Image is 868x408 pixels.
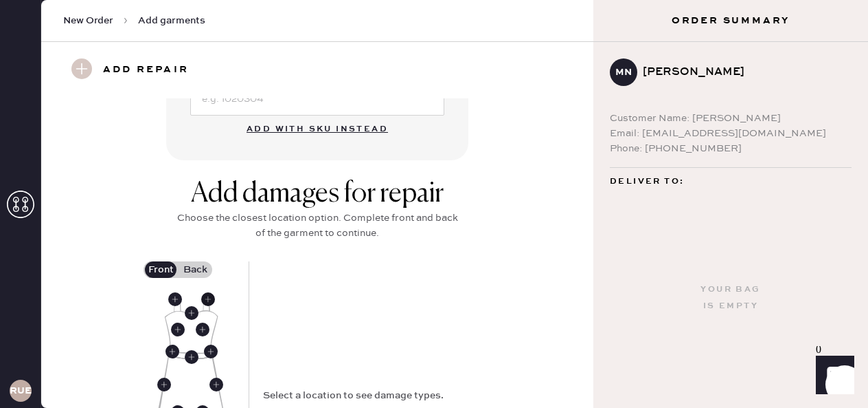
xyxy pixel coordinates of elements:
div: Select a location to see damage types. [263,388,444,403]
span: Deliver to: [610,173,684,190]
div: Customer Name: [PERSON_NAME] [610,111,852,126]
div: [PERSON_NAME] [643,64,841,80]
iframe: Front Chat [803,346,862,405]
h3: MN [615,67,632,77]
div: Email: [EMAIL_ADDRESS][DOMAIN_NAME] [610,126,852,141]
div: Front Center Waistband [185,350,198,364]
label: Front [144,261,178,278]
div: Your bag is empty [700,281,760,314]
input: e.g. 1020304 [190,83,444,116]
button: Add with SKU instead [238,116,396,143]
h3: RUESA [10,386,32,396]
div: Front Left Straps [201,292,215,306]
span: New Order [63,14,113,28]
div: Front Left Waistband [204,345,218,358]
div: Front Left Side Seam [209,378,223,391]
h3: Add repair [103,58,189,82]
div: Front Right Body [171,323,185,336]
h3: Order Summary [593,14,868,28]
div: Phone: [PHONE_NUMBER] [610,141,852,156]
div: Front Left Body [196,323,209,336]
span: Add garments [138,14,205,28]
div: Front Right Side Seam [157,378,171,391]
label: Back [178,261,212,278]
div: Front Right Straps [168,292,182,306]
div: Front Right Waistband [165,345,179,358]
div: Choose the closest location option. Complete front and back of the garment to continue. [173,211,461,241]
div: Front Center Neckline [185,306,198,320]
div: Add damages for repair [173,178,461,211]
